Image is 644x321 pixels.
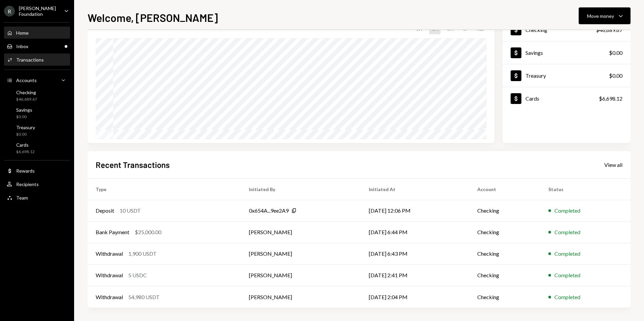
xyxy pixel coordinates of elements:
[469,221,541,243] td: Checking
[16,195,28,201] div: Team
[4,105,70,121] a: Savings$0.00
[609,72,622,80] div: $0.00
[16,57,44,63] div: Transactions
[554,293,580,301] div: Completed
[525,49,543,56] div: Savings
[16,107,32,113] div: Savings
[241,264,361,286] td: [PERSON_NAME]
[16,181,39,187] div: Recipients
[96,250,123,258] div: Withdrawal
[609,49,622,57] div: $0.00
[4,53,70,66] a: Transactions
[469,200,541,221] td: Checking
[241,243,361,264] td: [PERSON_NAME]
[241,178,361,200] th: Initiated By
[16,124,35,130] div: Treasury
[4,178,70,190] a: Recipients
[16,142,35,148] div: Cards
[361,200,469,221] td: [DATE] 12:06 PM
[540,178,631,200] th: Status
[88,11,218,24] h1: Welcome, [PERSON_NAME]
[587,12,614,20] div: Move money
[16,43,28,49] div: Inbox
[469,264,541,286] td: Checking
[16,77,37,83] div: Accounts
[599,95,622,103] div: $6,698.12
[554,250,580,258] div: Completed
[361,286,469,308] td: [DATE] 2:04 PM
[554,271,580,279] div: Completed
[16,132,35,137] div: $0.00
[135,228,161,236] div: $25,000.00
[128,293,160,301] div: 54,980 USDT
[361,221,469,243] td: [DATE] 6:44 PM
[361,264,469,286] td: [DATE] 2:41 PM
[241,286,361,308] td: [PERSON_NAME]
[16,149,35,155] div: $6,698.12
[128,250,157,258] div: 1,900 USDT
[469,243,541,264] td: Checking
[16,97,37,102] div: $46,689.67
[96,271,123,279] div: Withdrawal
[503,87,631,110] a: Cards$6,698.12
[503,64,631,87] a: Treasury$0.00
[4,122,70,139] a: Treasury$0.00
[96,293,123,301] div: Withdrawal
[525,27,547,33] div: Checking
[96,228,129,236] div: Bank Payment
[604,162,622,168] div: View all
[579,7,631,24] button: Move money
[249,207,289,215] div: 0x654A...9ee2A9
[596,26,622,34] div: $46,689.67
[19,5,59,17] div: [PERSON_NAME] Foundation
[4,165,70,177] a: Rewards
[96,207,114,215] div: Deposit
[4,40,70,52] a: Inbox
[361,178,469,200] th: Initiated At
[16,168,35,174] div: Rewards
[361,243,469,264] td: [DATE] 6:43 PM
[525,72,546,79] div: Treasury
[4,74,70,86] a: Accounts
[16,90,37,95] div: Checking
[525,95,539,102] div: Cards
[96,159,170,170] h2: Recent Transactions
[554,207,580,215] div: Completed
[4,140,70,156] a: Cards$6,698.12
[4,6,15,16] div: R
[16,114,32,120] div: $0.00
[128,271,147,279] div: 5 USDC
[469,178,541,200] th: Account
[469,286,541,308] td: Checking
[241,221,361,243] td: [PERSON_NAME]
[503,41,631,64] a: Savings$0.00
[4,27,70,39] a: Home
[4,87,70,104] a: Checking$46,689.67
[604,161,622,168] a: View all
[88,178,241,200] th: Type
[554,228,580,236] div: Completed
[16,30,29,36] div: Home
[120,207,141,215] div: 10 USDT
[4,191,70,204] a: Team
